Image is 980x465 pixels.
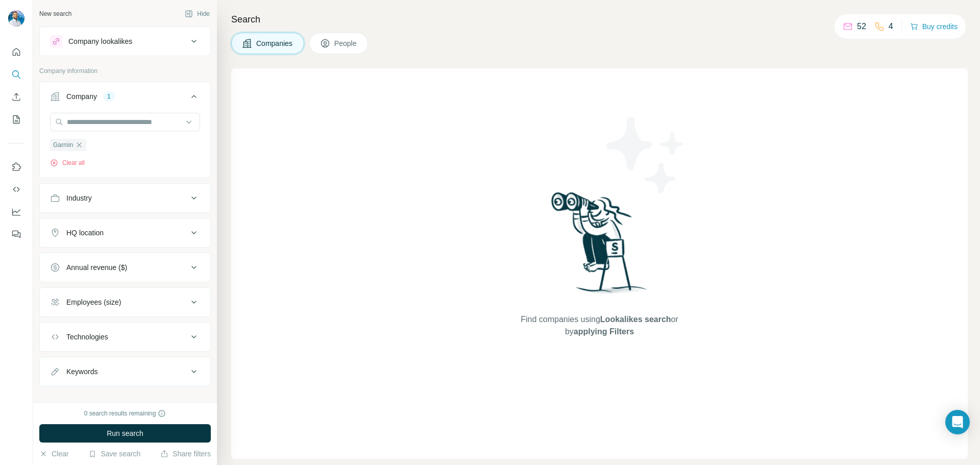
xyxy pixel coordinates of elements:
[50,158,85,167] button: Clear all
[8,10,24,27] img: Avatar
[334,38,358,48] span: People
[66,228,104,238] div: HQ location
[600,315,671,324] span: Lookalikes search
[39,9,71,18] div: New search
[66,366,97,377] div: Keywords
[66,297,121,307] div: Employees (size)
[8,203,24,221] button: Dashboard
[40,186,210,210] button: Industry
[84,409,166,418] div: 0 search results remaining
[8,110,24,129] button: My lists
[231,12,968,27] h4: Search
[39,424,211,443] button: Run search
[178,6,217,21] button: Hide
[8,88,24,106] button: Enrich CSV
[574,327,634,336] span: applying Filters
[68,36,132,46] div: Company lookalikes
[160,449,211,459] button: Share filters
[53,140,73,150] span: Garmin
[40,290,210,314] button: Employees (size)
[40,29,210,54] button: Company lookalikes
[103,92,115,101] div: 1
[66,332,108,342] div: Technologies
[518,313,681,338] span: Find companies using or by
[889,20,893,33] p: 4
[88,449,140,459] button: Save search
[66,262,127,273] div: Annual revenue ($)
[256,38,293,48] span: Companies
[8,43,24,61] button: Quick start
[8,65,24,84] button: Search
[8,158,24,176] button: Use Surfe on LinkedIn
[66,193,92,203] div: Industry
[8,180,24,199] button: Use Surfe API
[547,189,653,303] img: Surfe Illustration - Woman searching with binoculars
[107,428,143,438] span: Run search
[39,66,211,76] p: Company information
[40,255,210,280] button: Annual revenue ($)
[857,20,866,33] p: 52
[945,410,970,434] div: Open Intercom Messenger
[39,449,68,459] button: Clear
[40,359,210,384] button: Keywords
[8,225,24,243] button: Feedback
[600,109,692,201] img: Surfe Illustration - Stars
[40,84,210,113] button: Company1
[40,325,210,349] button: Technologies
[40,221,210,245] button: HQ location
[66,91,97,102] div: Company
[910,19,958,34] button: Buy credits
